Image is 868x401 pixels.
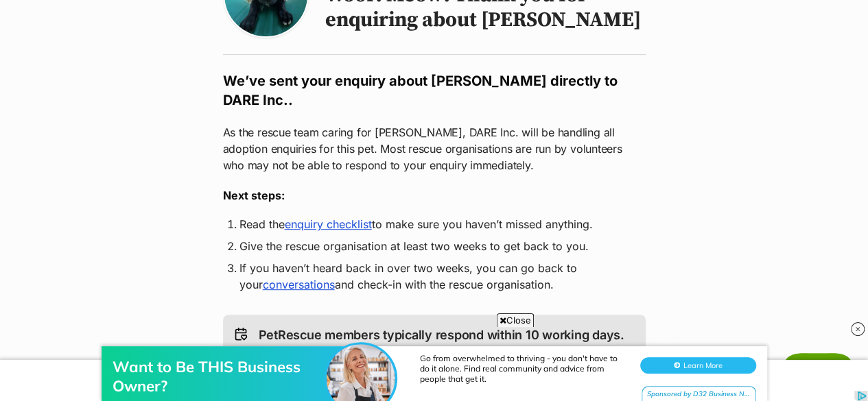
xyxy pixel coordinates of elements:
h3: Next steps: [223,187,646,204]
button: Learn More [640,38,756,55]
h2: We’ve sent your enquiry about [PERSON_NAME] directly to DARE Inc.. [223,71,646,110]
p: As the rescue team caring for [PERSON_NAME], DARE Inc. will be handling all adoption enquiries fo... [223,124,646,173]
div: Want to Be THIS Business Owner? [113,38,332,77]
li: Give the rescue organisation at least two weeks to get back to you. [239,238,629,254]
img: close_rtb.svg [851,322,865,336]
span: Close [497,313,534,327]
a: enquiry checklist [285,217,372,231]
a: conversations [263,278,335,291]
img: Want to Be THIS Business Owner? [327,25,395,94]
div: Go from overwhelmed to thriving - you don't have to do it alone. Find real community and advice f... [420,34,626,65]
div: Sponsored by D32 Business Network [642,67,756,84]
li: Read the to make sure you haven’t missed anything. [239,216,629,232]
li: If you haven’t heard back in over two weeks, you can go back to your and check-in with the rescue... [239,260,629,293]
